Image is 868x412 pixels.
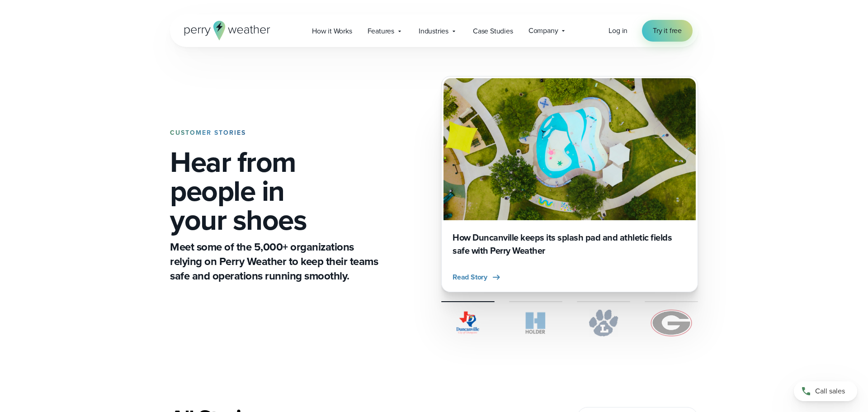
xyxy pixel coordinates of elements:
img: Duncanville Splash Pad [443,78,696,220]
div: 1 of 4 [441,76,698,292]
span: Call sales [815,386,845,397]
span: Read Story [453,272,487,283]
a: How it Works [304,22,360,40]
div: slideshow [441,76,698,292]
a: Duncanville Splash Pad How Duncanville keeps its splash pad and athletic fields safe with Perry W... [441,76,698,292]
h1: Hear from people in your shoes [170,147,382,234]
button: Read Story [453,272,502,283]
a: Call sales [794,381,857,401]
img: City of Duncanville Logo [441,309,495,336]
span: Case Studies [473,26,513,37]
span: Industries [419,26,448,37]
h3: How Duncanville keeps its splash pad and athletic fields safe with Perry Weather [453,231,687,257]
img: Holder.svg [509,309,562,336]
span: How it Works [312,26,352,37]
span: Log in [609,25,627,36]
span: Features [368,26,394,37]
a: Log in [609,25,627,36]
a: Try it free [642,20,693,42]
a: Case Studies [465,22,521,40]
span: Try it free [653,25,682,36]
strong: CUSTOMER STORIES [170,128,246,137]
p: Meet some of the 5,000+ organizations relying on Perry Weather to keep their teams safe and opera... [170,240,382,283]
span: Company [528,25,558,36]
